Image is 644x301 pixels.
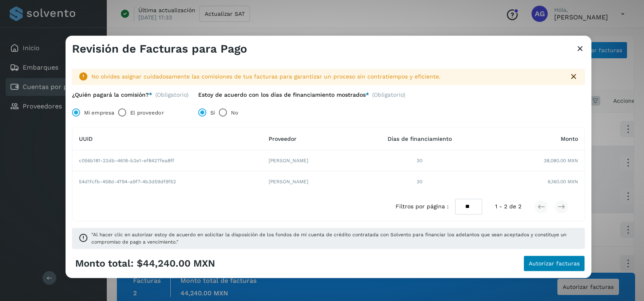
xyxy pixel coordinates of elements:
span: Filtros por página : [396,203,449,211]
td: 54d1fcfb-458d-4794-a9f7-4b3d59df9f52 [72,172,262,193]
span: (Obligatorio) [372,91,405,102]
h3: Revisión de Facturas para Pago [72,42,247,56]
span: 6,160.00 MXN [548,178,578,186]
span: Monto [561,136,578,142]
span: 38,080.00 MXN [544,157,578,164]
td: c056b181-22db-4618-b2e1-ef8427fea8ff [72,150,262,172]
span: "Al hacer clic en autorizar estoy de acuerdo en solicitar la disposición de los fondos de mi cuen... [91,231,578,246]
label: Mi empresa [84,105,114,121]
span: $44,240.00 MXN [137,258,215,269]
label: El proveedor [130,105,163,121]
label: Estoy de acuerdo con los días de financiamiento mostrados [198,91,369,98]
span: Monto total: [75,258,133,269]
td: 30 [353,172,486,193]
td: 30 [353,150,486,172]
span: (Obligatorio) [155,91,189,98]
label: ¿Quién pagará la comisión? [72,91,152,98]
span: Autorizar facturas [529,261,580,267]
label: Sí [210,105,215,121]
button: Autorizar facturas [523,256,585,272]
div: No olvides asignar cuidadosamente las comisiones de tus facturas para garantizar un proceso sin c... [91,72,562,81]
td: [PERSON_NAME] [262,172,353,193]
span: 1 - 2 de 2 [495,203,521,211]
span: Proveedor [269,136,297,142]
label: No [231,105,238,121]
span: UUID [79,136,93,142]
span: Días de financiamiento [388,136,452,142]
td: [PERSON_NAME] [262,150,353,172]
